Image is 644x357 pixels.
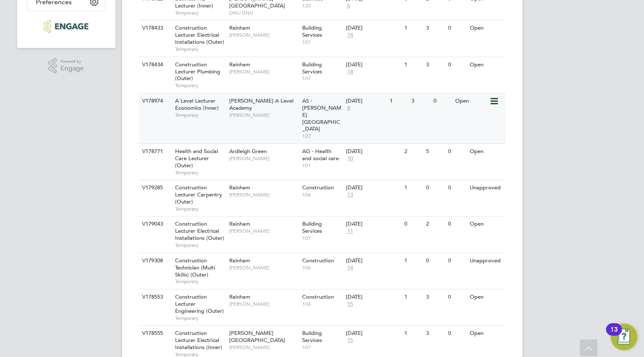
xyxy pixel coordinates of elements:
span: Rainham [229,293,250,300]
span: [PERSON_NAME] [229,191,298,198]
span: 14 [346,264,354,272]
div: V178434 [140,57,169,73]
span: 11 [346,228,354,235]
a: Go to home page [27,20,105,33]
div: V178433 [140,20,169,36]
div: 13 [610,329,618,340]
div: [DATE] [346,61,400,68]
span: [PERSON_NAME] [229,155,298,162]
div: [DATE] [346,98,386,105]
div: [DATE] [346,330,400,337]
div: 3 [409,93,431,109]
div: 2 [424,216,446,232]
div: 2 [402,144,424,159]
div: 3 [424,20,446,36]
span: Temporary [175,82,225,89]
span: 106 [302,264,342,271]
span: Construction Lecturer Engineering (Outer) [175,293,224,314]
span: [PERSON_NAME] [229,32,298,38]
span: Temporary [175,112,225,118]
div: [DATE] [346,221,400,228]
span: Construction Lecturer Electrical Installations (Outer) [175,220,224,241]
div: V179308 [140,253,169,269]
span: AG - Health and social care [302,148,339,162]
div: Open [468,20,504,36]
span: 6 [346,3,351,10]
span: Temporary [175,46,225,53]
div: V178555 [140,326,169,341]
span: Construction [302,257,334,264]
div: Open [468,289,504,305]
div: V178771 [140,144,169,159]
span: Rainham [229,61,250,68]
span: Building Services [302,61,322,75]
div: V178553 [140,289,169,305]
div: 1 [402,289,424,305]
span: Health and Social Care Lecturer (Outer) [175,148,218,169]
div: 0 [424,253,446,269]
span: 120 [302,3,342,9]
span: [PERSON_NAME] [229,344,298,351]
span: 14 [346,68,354,75]
span: Construction Lecturer Electrical Installations (Outer) [175,24,224,45]
div: 1 [388,93,409,109]
span: DNU DNU [229,10,298,16]
span: Rainham [229,257,250,264]
button: Open Resource Center, 13 new notifications [611,324,637,350]
span: Construction Lecturer Plumbing (Outer) [175,61,220,82]
div: 0 [446,326,468,341]
span: [PERSON_NAME] [229,264,298,271]
div: 3 [424,57,446,73]
div: 0 [446,180,468,196]
span: [PERSON_NAME] [229,228,298,234]
span: 107 [302,344,342,351]
span: Construction Lecturer Carpentry (Outer) [175,184,222,205]
div: [DATE] [346,148,400,155]
span: Construction [302,293,334,300]
span: Construction Lecturer Electrical Installations (Inner) [175,329,222,351]
div: Open [468,216,504,232]
span: Building Services [302,220,322,234]
div: 0 [446,20,468,36]
span: 15 [346,337,354,344]
div: 0 [446,57,468,73]
div: 1 [402,253,424,269]
span: Temporary [175,315,225,322]
div: Unapproved [468,180,504,196]
span: 106 [302,301,342,307]
div: 1 [402,180,424,196]
span: Temporary [175,169,225,176]
img: huntereducation-logo-retina.png [44,20,88,33]
span: [PERSON_NAME] [229,68,298,75]
div: 0 [446,216,468,232]
span: Ardleigh Green [229,148,267,155]
span: Construction Technician (Multi Skills) (Outer) [175,257,215,278]
div: 5 [424,144,446,159]
div: [DATE] [346,25,400,32]
div: [DATE] [346,294,400,301]
div: [DATE] [346,184,400,191]
span: 15 [346,301,354,308]
span: Engage [60,65,84,72]
a: Powered byEngage [48,58,84,74]
span: Building Services [302,329,322,344]
span: Powered by [60,58,84,65]
span: [PERSON_NAME] A Level Academy [229,97,293,111]
div: 0 [431,93,453,109]
div: 0 [446,144,468,159]
span: [PERSON_NAME] [229,112,298,118]
span: 107 [302,75,342,82]
span: [PERSON_NAME][GEOGRAPHIC_DATA] [229,329,285,344]
span: Temporary [175,242,225,249]
div: 1 [402,57,424,73]
span: AS - [PERSON_NAME][GEOGRAPHIC_DATA] [302,97,341,133]
span: 101 [302,162,342,169]
span: Building Services [302,24,322,38]
div: 3 [424,326,446,341]
div: 0 [446,253,468,269]
div: Open [468,326,504,341]
span: Temporary [175,10,225,16]
span: [PERSON_NAME] [229,301,298,307]
span: 14 [346,32,354,39]
span: 106 [302,191,342,198]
